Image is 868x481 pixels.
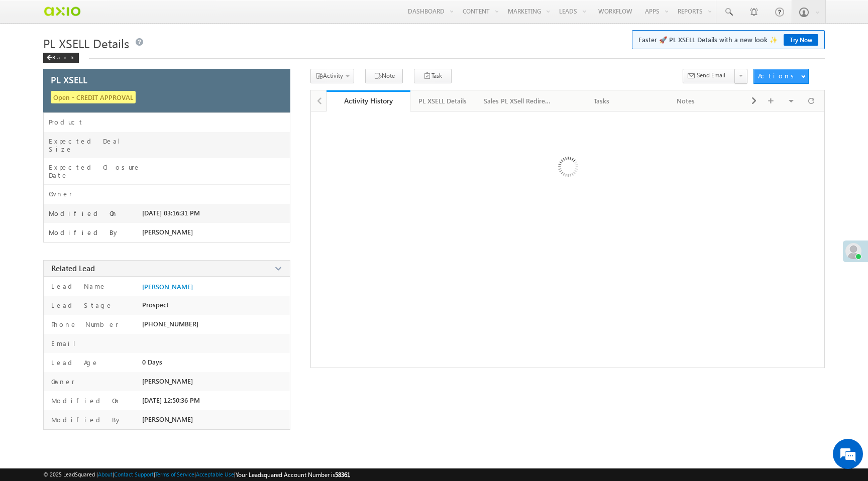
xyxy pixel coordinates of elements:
div: Activity History [334,96,403,105]
div: Actions [758,71,798,80]
label: Owner [49,190,72,198]
a: Contact Support [114,471,154,477]
a: Acceptable Use [196,471,234,477]
label: Expected Deal Size [49,137,142,153]
a: Notes [644,90,729,111]
span: 0 Days [142,358,162,366]
a: About [98,471,113,477]
a: Activity History [327,90,411,111]
a: Documents [728,90,813,111]
span: Faster 🚀 PL XSELL Details with a new look ✨ [638,35,818,45]
span: Your Leadsquared Account Number is [236,471,350,478]
span: Send Email [697,71,725,80]
img: Loading ... [515,116,619,220]
li: Sales PL XSell Redirection [476,90,560,110]
div: Sales PL XSell Redirection [484,95,551,107]
span: [DATE] 03:16:31 PM [142,209,200,217]
a: [PERSON_NAME] [142,283,193,291]
label: Product [49,118,84,126]
div: Back [43,53,79,63]
span: Activity [323,72,343,79]
label: Lead Name [49,282,106,291]
label: Email [49,339,83,348]
a: PL XSELL Details [410,90,476,111]
div: Notes [653,95,720,107]
label: Modified By [49,415,122,424]
a: Sales PL XSell Redirection [476,90,560,111]
label: Owner [49,377,75,386]
span: Open - CREDIT APPROVAL [51,91,136,103]
a: Try Now [784,34,818,46]
label: Phone Number [49,320,119,329]
span: Related Lead [51,263,95,273]
img: Custom Logo [43,3,81,20]
span: [PHONE_NUMBER] [142,320,198,328]
label: Lead Stage [49,301,113,310]
a: Terms of Service [155,471,194,477]
span: PL XSELL Details [43,35,129,51]
span: PL XSELL [51,75,87,84]
button: Send Email [683,69,735,83]
span: [PERSON_NAME] [142,415,193,423]
label: Lead Age [49,358,99,367]
a: Tasks [560,90,644,111]
button: Note [365,69,403,83]
div: Documents [736,95,804,107]
span: Prospect [142,301,169,309]
div: Tasks [568,95,635,107]
span: © 2025 LeadSquared | | | | | [43,470,350,479]
label: Modified On [49,209,118,217]
label: Modified By [49,228,120,236]
span: [DATE] 12:50:36 PM [142,396,200,404]
button: Task [414,69,452,83]
button: Activity [310,69,354,83]
button: Actions [753,69,809,84]
span: [PERSON_NAME] [142,377,193,385]
label: Modified On [49,396,121,405]
label: Expected Closure Date [49,163,142,179]
div: PL XSELL Details [418,95,467,107]
span: [PERSON_NAME] [142,228,193,236]
span: 58361 [335,471,350,478]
